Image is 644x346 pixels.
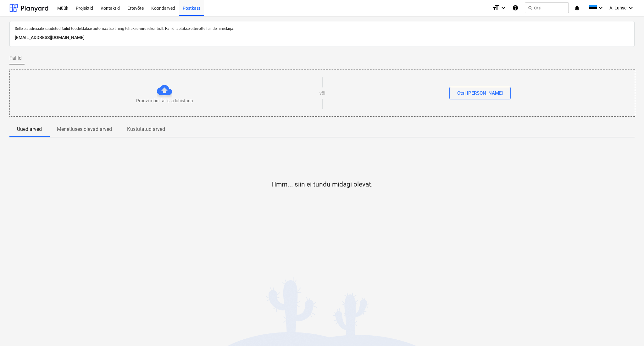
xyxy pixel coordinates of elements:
i: Abikeskus [512,4,519,12]
p: Menetluses olevad arved [57,126,112,133]
p: või [319,90,325,96]
iframe: Chat Widget [613,316,644,346]
i: format_size [492,4,500,12]
span: Failid [9,54,22,62]
p: Sellele aadressile saadetud failid töödeldakse automaatselt ning tehakse viirusekontroll. Failid ... [15,26,629,31]
i: keyboard_arrow_down [500,4,507,12]
div: Otsi [PERSON_NAME] [457,89,503,97]
i: keyboard_arrow_down [597,4,604,12]
p: Uued arved [17,126,42,133]
p: Kustutatud arved [127,126,165,133]
i: keyboard_arrow_down [627,4,635,12]
i: notifications [574,4,580,12]
p: Proovi mõni fail siia lohistada [136,98,193,104]
div: Vestlusvidin [613,316,644,346]
span: A. Luhse [609,5,626,10]
button: Otsi [PERSON_NAME] [449,87,511,99]
span: search [528,5,533,10]
p: [EMAIL_ADDRESS][DOMAIN_NAME] [15,34,629,42]
button: Otsi [525,3,569,13]
p: Hmm... siin ei tundu midagi olevat. [271,180,373,189]
div: Proovi mõni fail siia lohistadavõiOtsi [PERSON_NAME] [9,70,635,117]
